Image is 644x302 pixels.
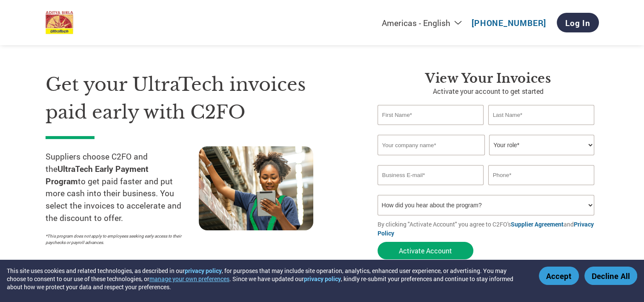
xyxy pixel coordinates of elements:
[557,13,599,32] a: Log In
[46,163,149,186] strong: UltraTech Early Payment Program
[199,146,313,230] img: supply chain worker
[46,151,199,224] p: Suppliers choose C2FO and the to get paid faster and put more cash into their business. You selec...
[488,105,595,125] input: Last Name*
[378,220,599,238] p: By clicking "Activate Account" you agree to C2FO's and
[378,186,484,192] div: Inavlid Email Address
[378,126,484,131] div: Invalid first name or first name is too long
[46,11,74,35] img: UltraTech
[488,165,595,185] input: Phone*
[511,220,564,228] a: Supplier Agreement
[46,71,352,126] h1: Get your UltraTech invoices paid early with C2FO
[378,105,484,125] input: First Name*
[378,165,484,185] input: Invalid Email format
[304,275,341,283] a: privacy policy
[185,267,222,275] a: privacy policy
[46,233,190,246] p: *This program does not apply to employees seeking early access to their paychecks or payroll adva...
[378,71,599,86] h3: View Your Invoices
[378,220,594,237] a: Privacy Policy
[378,242,473,259] button: Activate Account
[149,275,229,283] button: manage your own preferences
[539,267,579,285] button: Accept
[584,267,637,285] button: Decline All
[378,135,485,155] input: Your company name*
[7,267,527,291] div: This site uses cookies and related technologies, as described in our , for purposes that may incl...
[488,186,595,192] div: Inavlid Phone Number
[378,156,595,162] div: Invalid company name or company name is too long
[378,86,599,96] p: Activate your account to get started
[488,126,595,131] div: Invalid last name or last name is too long
[472,17,546,28] a: [PHONE_NUMBER]
[489,135,594,155] select: Title/Role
